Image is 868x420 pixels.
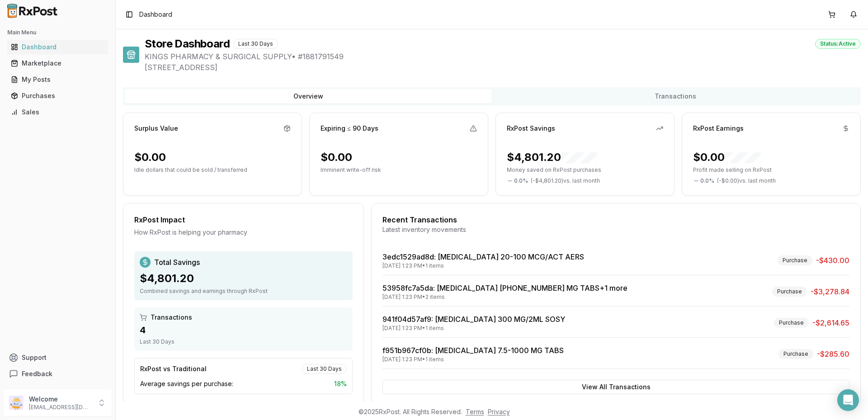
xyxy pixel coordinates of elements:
[4,40,112,54] button: Dashboard
[140,379,233,388] span: Average savings per purchase:
[11,91,104,100] div: Purchases
[514,177,528,184] span: 0.0 %
[11,59,104,68] div: Marketplace
[145,62,861,73] span: [STREET_ADDRESS]
[134,124,178,133] div: Surplus Value
[693,150,761,165] div: $0.00
[9,396,24,410] img: User avatar
[321,150,352,165] div: $0.00
[321,166,477,174] p: Imminent write-off risk
[816,255,849,266] span: -$430.00
[139,10,172,19] span: Dashboard
[4,89,112,103] button: Purchases
[700,177,714,184] span: 0.0 %
[382,262,584,269] div: [DATE] 1:23 PM • 1 items
[7,71,108,88] a: My Posts
[7,39,108,55] a: Dashboard
[507,124,555,133] div: RxPost Savings
[125,89,492,104] button: Overview
[7,55,108,71] a: Marketplace
[7,88,108,104] a: Purchases
[812,317,849,328] span: -$2,614.65
[140,338,347,345] div: Last 30 Days
[774,318,809,328] div: Purchase
[717,177,776,184] span: ( - $0.00 ) vs. last month
[772,287,807,297] div: Purchase
[22,369,52,378] span: Feedback
[4,72,112,87] button: My Posts
[134,150,166,165] div: $0.00
[778,349,813,359] div: Purchase
[382,283,627,293] a: 53958fc7a5da: [MEDICAL_DATA] [PHONE_NUMBER] MG TABS+1 more
[233,39,278,49] div: Last 30 Days
[139,10,172,19] nav: breadcrumb
[151,313,192,322] span: Transactions
[11,108,104,117] div: Sales
[466,408,484,415] a: Terms
[507,166,663,174] p: Money saved on RxPost purchases
[7,104,108,120] a: Sales
[778,255,812,265] div: Purchase
[382,214,849,225] div: Recent Transactions
[29,395,92,404] p: Welcome
[4,56,112,71] button: Marketplace
[4,349,112,366] button: Support
[507,150,597,165] div: $4,801.20
[4,366,112,382] button: Feedback
[302,364,347,374] div: Last 30 Days
[492,89,859,104] button: Transactions
[140,364,207,373] div: RxPost vs Traditional
[7,29,108,36] h2: Main Menu
[811,286,849,297] span: -$3,278.84
[140,324,347,336] div: 4
[145,51,861,62] span: KINGS PHARMACY & SURGICAL SUPPLY • # 1881791549
[488,408,510,415] a: Privacy
[29,404,92,411] p: [EMAIL_ADDRESS][DOMAIN_NAME]
[815,39,861,49] div: Status: Active
[837,389,859,411] div: Open Intercom Messenger
[140,288,347,295] div: Combined savings and earnings through RxPost
[382,252,584,261] a: 3edc1529ad8d: [MEDICAL_DATA] 20-100 MCG/ACT AERS
[134,166,291,174] p: Idle dollars that could be sold / transferred
[382,380,849,394] button: View All Transactions
[382,356,564,363] div: [DATE] 1:23 PM • 1 items
[4,105,112,119] button: Sales
[140,271,347,286] div: $4,801.20
[154,257,200,268] span: Total Savings
[145,37,230,51] h1: Store Dashboard
[11,42,104,52] div: Dashboard
[531,177,600,184] span: ( - $4,801.20 ) vs. last month
[382,346,564,355] a: f951b967cf0b: [MEDICAL_DATA] 7.5-1000 MG TABS
[134,228,353,237] div: How RxPost is helping your pharmacy
[382,315,565,324] a: 941f04d57af9: [MEDICAL_DATA] 300 MG/2ML SOSY
[134,214,353,225] div: RxPost Impact
[693,166,849,174] p: Profit made selling on RxPost
[4,4,61,18] img: RxPost Logo
[334,379,347,388] span: 18 %
[382,325,565,332] div: [DATE] 1:23 PM • 1 items
[693,124,744,133] div: RxPost Earnings
[11,75,104,84] div: My Posts
[382,293,627,301] div: [DATE] 1:23 PM • 2 items
[817,349,849,359] span: -$285.60
[382,225,849,234] div: Latest inventory movements
[321,124,378,133] div: Expiring ≤ 90 Days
